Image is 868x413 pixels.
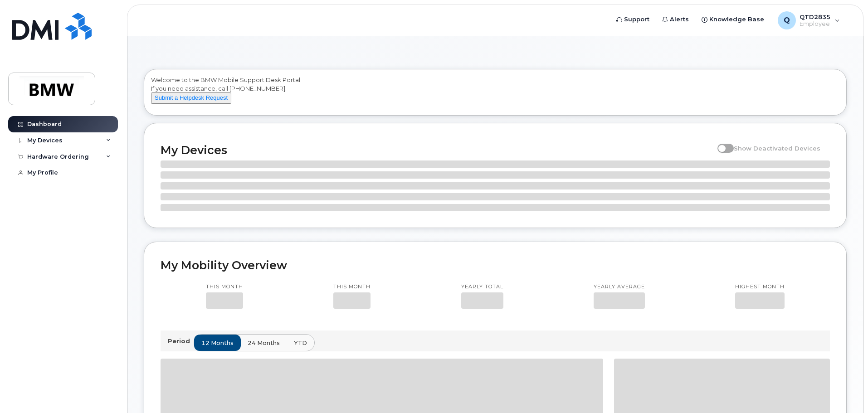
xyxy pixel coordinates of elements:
[294,339,307,347] span: YTD
[206,283,243,291] p: This month
[734,145,820,152] span: Show Deactivated Devices
[735,283,785,291] p: Highest month
[333,283,371,291] p: This month
[594,283,645,291] p: Yearly average
[151,76,839,112] div: Welcome to the BMW Mobile Support Desk Portal If you need assistance, call [PHONE_NUMBER].
[717,140,725,147] input: Show Deactivated Devices
[161,258,830,272] h2: My Mobility Overview
[461,283,503,291] p: Yearly total
[168,337,194,345] p: Period
[151,92,231,104] button: Submit a Helpdesk Request
[161,143,713,157] h2: My Devices
[248,339,280,347] span: 24 months
[151,94,231,101] a: Submit a Helpdesk Request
